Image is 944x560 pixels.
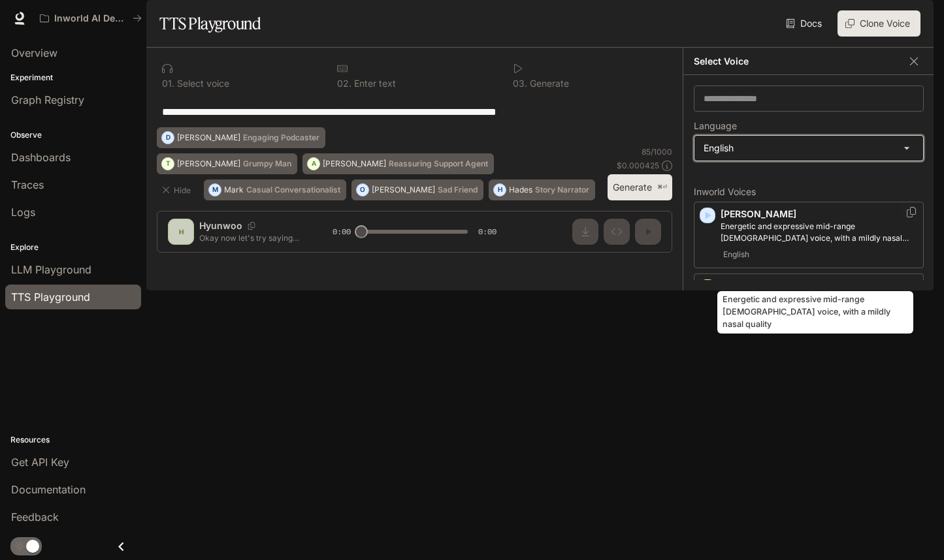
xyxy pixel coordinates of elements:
[162,127,174,148] div: D
[489,179,595,200] button: HHadesStory Narrator
[838,10,920,37] button: Clone Voice
[351,179,483,200] button: O[PERSON_NAME]Sad Friend
[721,221,918,244] p: Energetic and expressive mid-range male voice, with a mildly nasal quality
[351,79,396,88] p: Enter text
[337,79,351,88] p: 0 2 .
[657,183,667,191] p: ⌘⏎
[438,186,478,194] p: Sad Friend
[243,160,291,168] p: Grumpy Man
[721,208,918,221] p: [PERSON_NAME]
[308,153,319,174] div: A
[323,160,386,168] p: [PERSON_NAME]
[513,79,527,88] p: 0 3 .
[494,179,506,200] div: H
[694,187,924,196] p: Inworld Voices
[157,179,199,200] button: Hide
[783,10,827,37] a: Docs
[209,179,221,200] div: M
[177,160,240,168] p: [PERSON_NAME]
[389,160,488,168] p: Reassuring Support Agent
[174,79,229,88] p: Select voice
[527,79,569,88] p: Generate
[224,186,244,194] p: Mark
[721,247,752,262] span: English
[694,121,737,131] p: Language
[159,10,261,37] h1: TTS Playground
[535,186,589,194] p: Story Narrator
[162,153,174,174] div: T
[717,291,913,334] div: Energetic and expressive mid-range [DEMOGRAPHIC_DATA] voice, with a mildly nasal quality
[721,279,918,292] p: [PERSON_NAME]
[34,5,148,31] button: All workspaces
[372,186,435,194] p: [PERSON_NAME]
[54,13,127,24] p: Inworld AI Demos
[162,79,174,88] p: 0 1 .
[204,179,346,200] button: MMarkCasual Conversationalist
[302,153,494,174] button: A[PERSON_NAME]Reassuring Support Agent
[905,207,918,217] button: Copy Voice ID
[177,134,240,142] p: [PERSON_NAME]
[243,134,319,142] p: Engaging Podcaster
[157,127,325,148] button: D[PERSON_NAME]Engaging Podcaster
[509,186,532,194] p: Hades
[642,146,672,157] p: 85 / 1000
[157,153,297,174] button: T[PERSON_NAME]Grumpy Man
[246,186,340,194] p: Casual Conversationalist
[694,136,923,161] div: English
[608,174,672,201] button: Generate⌘⏎
[357,179,368,200] div: O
